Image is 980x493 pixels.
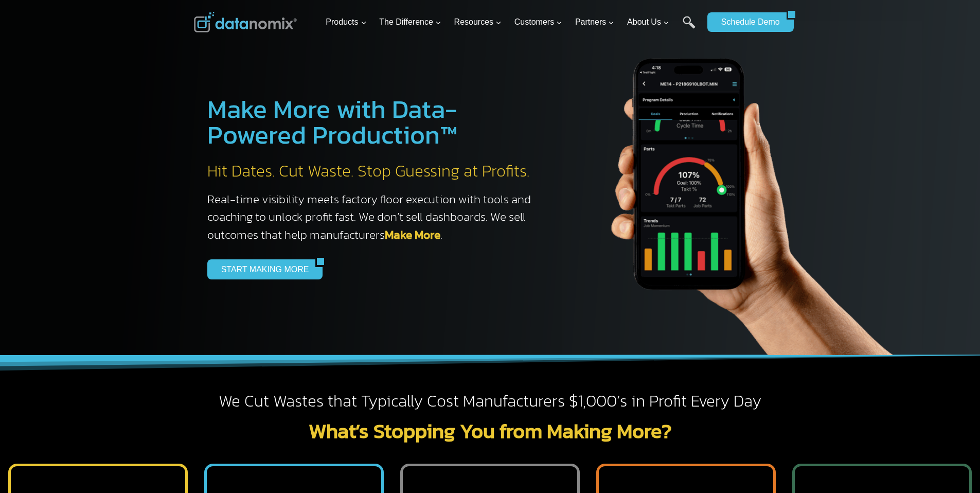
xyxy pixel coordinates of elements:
[514,15,562,29] span: Customers
[207,259,316,279] a: START MAKING MORE
[207,161,542,182] h2: Hit Dates. Cut Waste. Stop Guessing at Profits.
[683,16,696,39] a: Search
[194,420,787,441] h2: What’s Stopping You from Making More?
[207,190,542,244] h3: Real-time visibility meets factory floor execution with tools and coaching to unlock profit fast....
[385,226,440,243] a: Make More
[562,21,922,355] img: The Datanoix Mobile App available on Android and iOS Devices
[326,15,366,29] span: Products
[194,12,297,32] img: Datanomix
[379,15,441,29] span: The Difference
[454,15,502,29] span: Resources
[207,96,542,148] h1: Make More with Data-Powered Production™
[575,15,614,29] span: Partners
[707,12,787,32] a: Schedule Demo
[627,15,669,29] span: About Us
[194,391,787,412] h2: We Cut Wastes that Typically Cost Manufacturers $1,000’s in Profit Every Day
[322,6,702,39] nav: Primary Navigation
